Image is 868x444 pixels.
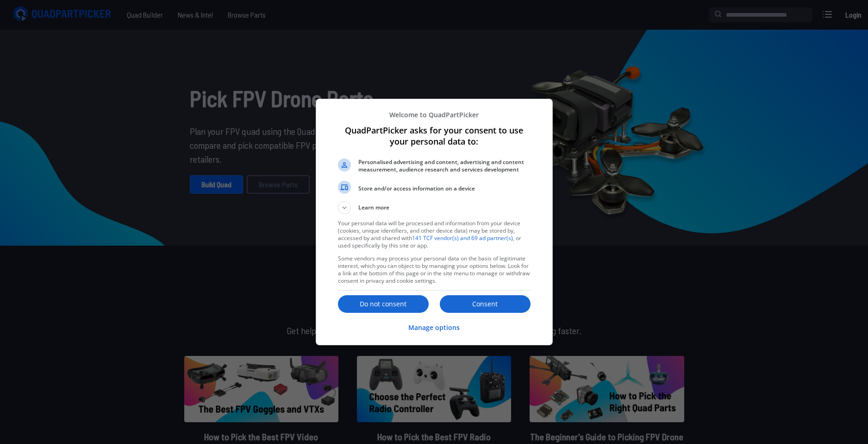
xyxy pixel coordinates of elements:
[316,99,553,345] div: QuadPartPicker asks for your consent to use your personal data to:
[408,323,460,332] p: Manage options
[338,125,531,147] h1: QuadPartPicker asks for your consent to use your personal data to:
[440,295,531,313] button: Consent
[338,299,429,309] p: Do not consent
[358,185,531,192] span: Store and/or access information on a device
[358,159,531,173] span: Personalised advertising and content, advertising and content measurement, audience research and ...
[412,234,513,242] a: 141 TCF vendor(s) and 69 ad partner(s)
[408,318,460,338] button: Manage options
[338,220,531,249] p: Your personal data will be processed and information from your device (cookies, unique identifier...
[440,299,531,309] p: Consent
[338,201,531,214] button: Learn more
[338,255,531,285] p: Some vendors may process your personal data on the basis of legitimate interest, which you can ob...
[358,203,389,214] span: Learn more
[338,110,531,119] p: Welcome to QuadPartPicker
[338,295,429,313] button: Do not consent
